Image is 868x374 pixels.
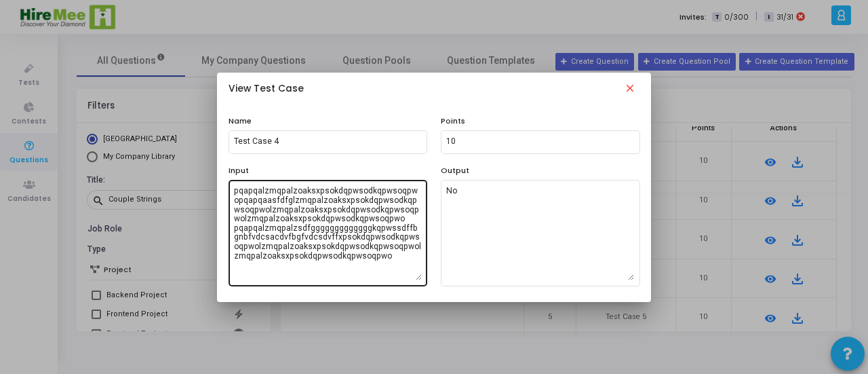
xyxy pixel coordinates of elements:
[229,165,249,176] label: Input
[622,82,638,98] mat-icon: close
[441,165,469,176] label: Output
[229,115,252,127] label: Name
[441,115,465,127] label: Points
[612,71,648,108] button: Close
[229,82,304,96] h5: View Test Case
